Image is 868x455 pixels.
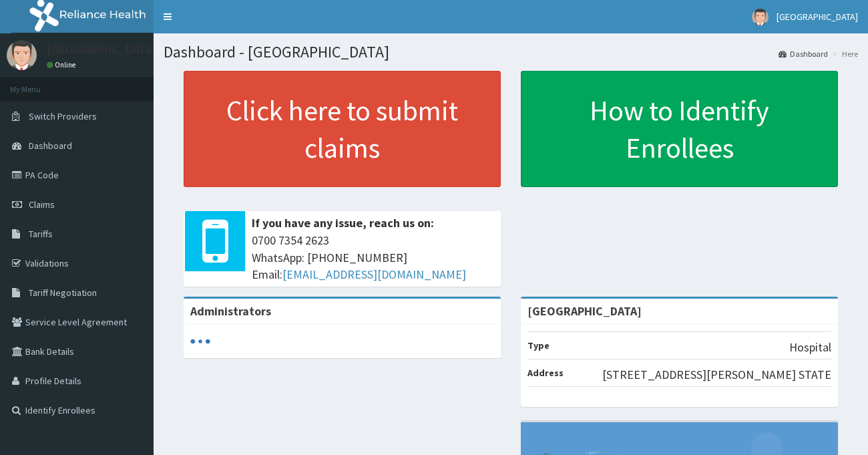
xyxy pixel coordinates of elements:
[602,366,831,384] p: [STREET_ADDRESS][PERSON_NAME] STATE
[521,71,838,187] a: How to Identify Enrollees
[47,43,157,55] p: [GEOGRAPHIC_DATA]
[779,48,828,59] a: Dashboard
[47,60,79,69] a: Online
[190,331,210,351] svg: audio-loading
[7,40,37,70] img: User Image
[527,367,564,379] b: Address
[164,43,858,61] h1: Dashboard - [GEOGRAPHIC_DATA]
[252,215,434,231] b: If you have any issue, reach us on:
[29,228,53,240] span: Tariffs
[29,110,97,122] span: Switch Providers
[527,339,550,351] b: Type
[789,339,831,356] p: Hospital
[190,303,271,319] b: Administrators
[829,48,858,59] li: Here
[752,9,769,25] img: User Image
[282,267,466,282] a: [EMAIL_ADDRESS][DOMAIN_NAME]
[527,303,642,319] strong: [GEOGRAPHIC_DATA]
[777,11,858,23] span: [GEOGRAPHIC_DATA]
[29,198,55,210] span: Claims
[252,232,494,283] span: 0700 7354 2623 WhatsApp: [PHONE_NUMBER] Email:
[29,287,97,299] span: Tariff Negotiation
[184,71,501,187] a: Click here to submit claims
[29,140,72,152] span: Dashboard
